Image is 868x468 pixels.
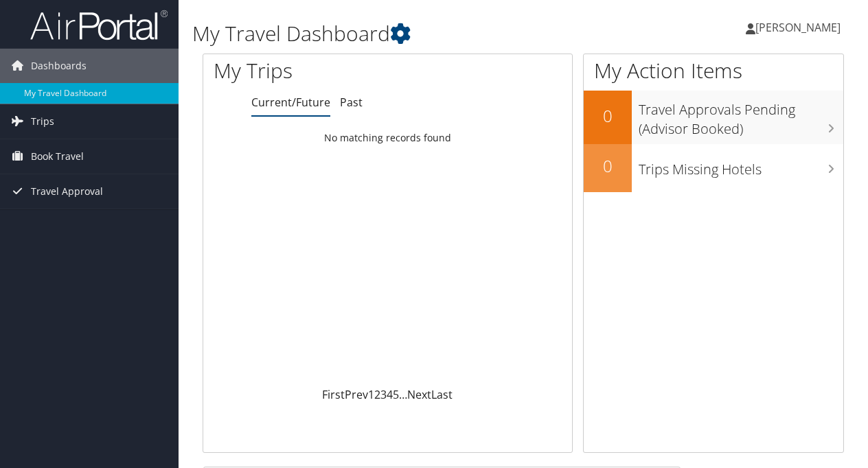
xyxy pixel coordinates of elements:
[345,387,368,402] a: Prev
[639,153,843,179] h3: Trips Missing Hotels
[393,387,399,402] a: 5
[30,9,168,41] img: airportal-logo.png
[340,95,363,110] a: Past
[31,104,54,139] span: Trips
[368,387,374,402] a: 1
[251,95,330,110] a: Current/Future
[584,56,843,85] h1: My Action Items
[407,387,431,402] a: Next
[584,91,843,143] a: 0Travel Approvals Pending (Advisor Booked)
[192,19,634,48] h1: My Travel Dashboard
[31,49,87,83] span: Dashboards
[431,387,453,402] a: Last
[374,387,380,402] a: 2
[746,7,854,48] a: [PERSON_NAME]
[380,387,387,402] a: 3
[387,387,393,402] a: 4
[31,139,84,174] span: Book Travel
[584,104,632,128] h2: 0
[584,154,632,178] h2: 0
[639,93,843,139] h3: Travel Approvals Pending (Advisor Booked)
[31,174,103,209] span: Travel Approval
[214,56,408,85] h1: My Trips
[203,126,572,150] td: No matching records found
[399,387,407,402] span: …
[322,387,345,402] a: First
[755,20,841,35] span: [PERSON_NAME]
[584,144,843,192] a: 0Trips Missing Hotels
